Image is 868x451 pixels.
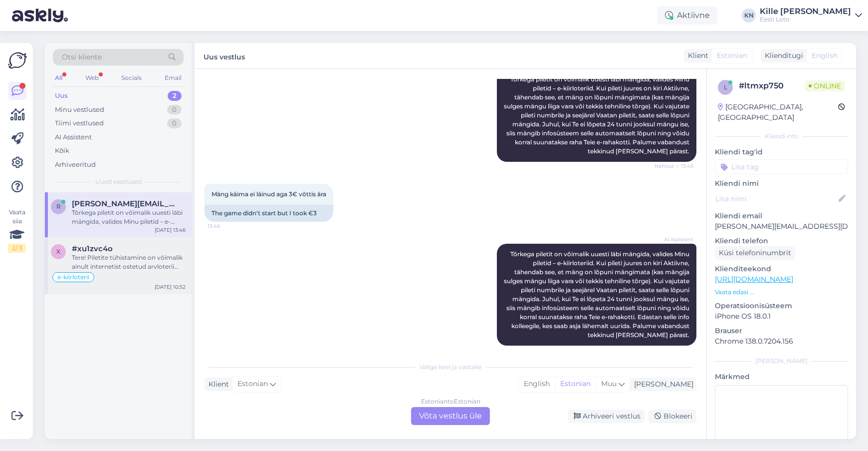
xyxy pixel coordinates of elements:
[656,236,693,243] span: AI Assistent
[504,250,691,339] span: Tõrkega piletit on võimalik uuesti läbi mängida, valides Minu piletid – e-kiirloteriid. Kui pilet...
[761,50,803,61] div: Klienditugi
[717,50,747,61] span: Estonian
[715,147,848,157] p: Kliendi tag'id
[715,288,848,297] p: Vaata edasi ...
[715,211,848,221] p: Kliendi email
[715,311,848,322] p: iPhone OS 18.0.1
[119,71,144,84] div: Socials
[56,248,60,255] span: x
[715,372,848,382] p: Märkmed
[805,80,845,91] span: Online
[760,7,851,15] div: Kille [PERSON_NAME]
[205,205,333,222] div: The game didn't start but I took €3
[742,8,756,22] div: KN
[715,236,848,246] p: Kliendi telefon
[53,71,64,84] div: All
[715,246,795,260] div: Küsi telefoninumbrit
[715,132,848,141] div: Kliendi info
[519,377,555,392] div: English
[8,51,27,70] img: Askly Logo
[715,159,848,174] input: Lisa tag
[72,253,186,271] div: Tere! Piletite tühistamine on võimalik ainult internetist ostetud arvloterii piletite puhul ning ...
[555,377,596,392] div: Estonian
[55,105,104,115] div: Minu vestlused
[568,410,645,423] div: Arhiveeri vestlus
[155,283,186,291] div: [DATE] 10:52
[649,410,696,423] div: Blokeeri
[167,105,182,115] div: 0
[715,264,848,274] p: Klienditeekond
[739,80,805,92] div: # ltmxp750
[656,346,693,354] span: 13:46
[168,91,182,101] div: 2
[56,203,61,210] span: r
[718,102,838,123] div: [GEOGRAPHIC_DATA], [GEOGRAPHIC_DATA]
[72,199,176,208] span: rene.loit@mail.ee
[212,190,326,198] span: Mäng käima ei läinud aga 3€ võttis ära
[83,71,101,84] div: Web
[715,178,848,189] p: Kliendi nimi
[715,326,848,336] p: Brauser
[62,52,102,62] span: Otsi kliente
[8,244,26,253] div: 2 / 3
[167,118,182,128] div: 0
[163,71,184,84] div: Email
[411,407,490,425] div: Võta vestlus üle
[684,50,708,61] div: Klient
[601,379,617,388] span: Muu
[715,221,848,232] p: [PERSON_NAME][EMAIL_ADDRESS][DOMAIN_NAME]
[724,83,727,91] span: l
[715,193,837,204] input: Lisa nimi
[237,379,268,390] span: Estonian
[760,7,862,23] a: Kille [PERSON_NAME]Eesti Loto
[205,379,229,390] div: Klient
[72,208,186,226] div: Tõrkega piletit on võimalik uuesti läbi mängida, valides Minu piletid – e-kiirloteriid. Kui pilet...
[95,177,142,186] span: Uued vestlused
[504,57,691,155] span: Tere! Tõrkega piletit on võimalik uuesti läbi mängida, valides Minu piletid – e-kiirloteriid. Kui...
[421,397,480,406] div: Estonian to Estonian
[812,50,838,61] span: English
[715,301,848,311] p: Operatsioonisüsteem
[57,274,89,280] span: e-kiirloterii
[208,222,245,230] span: 13:46
[204,49,245,62] label: Uus vestlus
[630,379,693,390] div: [PERSON_NAME]
[715,275,793,284] a: [URL][DOMAIN_NAME]
[657,6,718,24] div: Aktiivne
[715,357,848,366] div: [PERSON_NAME]
[205,363,696,372] div: Valige keel ja vastake
[654,162,693,170] span: Nähtud ✓ 13:45
[55,160,96,170] div: Arhiveeritud
[715,336,848,347] p: Chrome 138.0.7204.156
[760,15,851,23] div: Eesti Loto
[55,118,104,128] div: Tiimi vestlused
[72,244,113,253] span: #xu1zvc4o
[55,91,68,101] div: Uus
[55,132,92,142] div: AI Assistent
[155,226,186,234] div: [DATE] 13:46
[55,146,69,156] div: Kõik
[8,208,26,253] div: Vaata siia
